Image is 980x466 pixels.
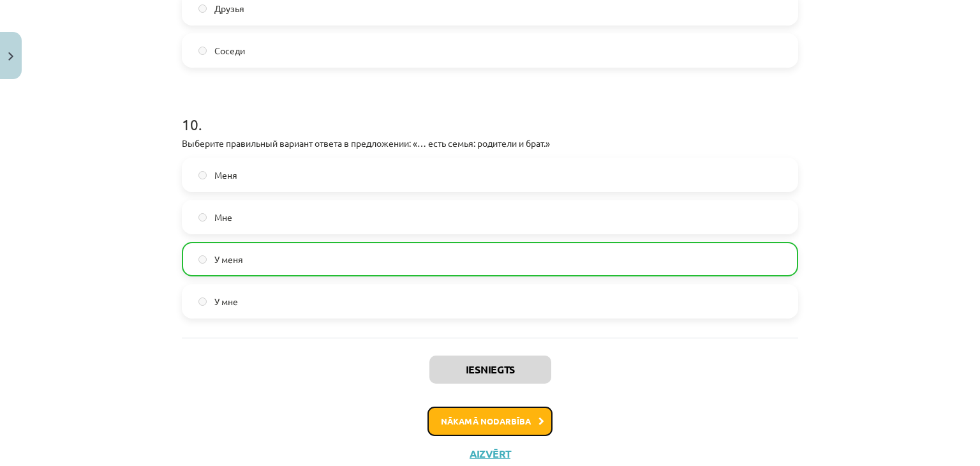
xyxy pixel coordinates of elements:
input: Друзья [198,4,207,13]
button: Iesniegts [429,356,551,384]
input: Меня [198,171,207,179]
input: Соседи [198,47,207,55]
input: У меня [198,255,207,264]
h1: 10 . [182,93,798,133]
span: Мне [214,211,232,224]
span: У меня [214,253,243,266]
input: Мне [198,213,207,222]
button: Aizvērt [466,447,514,460]
img: icon-close-lesson-0947bae3869378f0d4975bcd49f059093ad1ed9edebbc8119c70593378902aed.svg [8,52,13,61]
span: Соседи [214,44,245,57]
span: У мне [214,295,238,308]
span: Меня [214,169,237,182]
button: Nākamā nodarbība [427,407,553,436]
span: Друзья [214,2,244,15]
p: Выберите правильный вариант ответа в предложении: «… есть семья: родители и брат.» [182,137,798,150]
input: У мне [198,297,207,306]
